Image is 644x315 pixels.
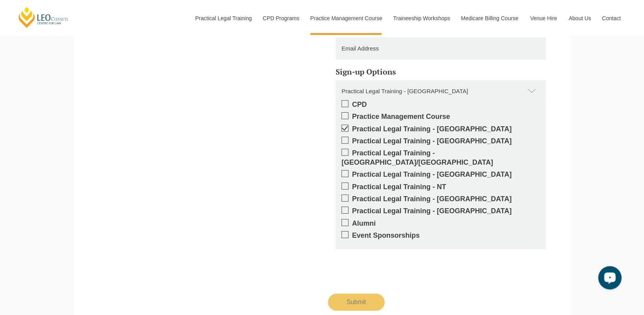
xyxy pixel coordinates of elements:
[341,195,540,204] label: Practical Legal Training - [GEOGRAPHIC_DATA]
[328,256,446,286] iframe: reCAPTCHA
[336,80,546,103] div: Practical Legal Training - [GEOGRAPHIC_DATA]
[341,219,540,228] label: Alumni
[304,2,387,35] a: Practice Management Course
[341,125,540,134] label: Practical Legal Training - [GEOGRAPHIC_DATA]
[341,207,540,216] label: Practical Legal Training - [GEOGRAPHIC_DATA]
[341,137,540,146] label: Practical Legal Training - [GEOGRAPHIC_DATA]
[17,6,69,28] a: [PERSON_NAME] Centre for Law
[257,2,304,35] a: CPD Programs
[341,183,540,191] label: Practical Legal Training - NT
[328,294,385,311] input: Submit
[592,263,625,296] iframe: LiveChat chat widget
[336,68,546,76] h5: Sign-up Options
[336,37,546,60] input: Email Address
[455,2,524,35] a: Medicare Billing Course
[596,2,626,35] a: Contact
[341,170,540,179] label: Practical Legal Training - [GEOGRAPHIC_DATA]
[341,112,540,121] label: Practice Management Course
[563,2,596,35] a: About Us
[341,149,540,167] label: Practical Legal Training - [GEOGRAPHIC_DATA]/[GEOGRAPHIC_DATA]
[524,2,563,35] a: Venue Hire
[189,2,257,35] a: Practical Legal Training
[341,100,540,109] label: CPD
[387,2,455,35] a: Traineeship Workshops
[341,231,540,240] label: Event Sponsorships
